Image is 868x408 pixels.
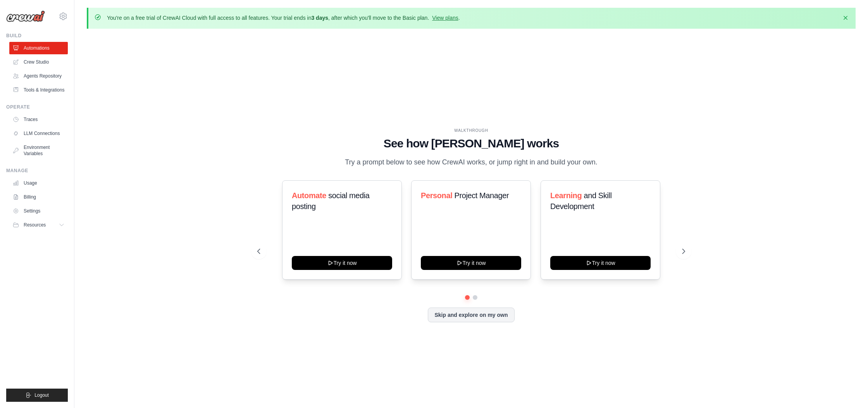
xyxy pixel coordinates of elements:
a: Billing [9,191,68,203]
span: Project Manager [455,191,509,200]
span: Learning [550,191,582,200]
span: Personal [421,191,452,200]
span: Automate [292,191,326,200]
button: Try it now [292,256,392,270]
strong: 3 days [311,15,328,21]
a: Environment Variables [9,141,68,160]
a: Traces [9,113,68,126]
a: Agents Repository [9,70,68,82]
button: Try it now [421,256,521,270]
p: Try a prompt below to see how CrewAI works, or jump right in and build your own. [341,157,601,168]
button: Resources [9,219,68,231]
div: Build [6,33,68,39]
span: and Skill Development [550,191,611,211]
a: Usage [9,177,68,189]
button: Skip and explore on my own [428,308,514,322]
a: Settings [9,205,68,217]
button: Logout [6,389,68,402]
div: Manage [6,168,68,174]
a: Crew Studio [9,56,68,68]
div: WALKTHROUGH [257,128,685,133]
p: You're on a free trial of CrewAI Cloud with full access to all features. Your trial ends in , aft... [107,14,460,22]
a: Automations [9,42,68,54]
img: Logo [6,10,45,22]
div: Operate [6,104,68,110]
a: LLM Connections [9,127,68,140]
h1: See how [PERSON_NAME] works [257,137,685,150]
a: Tools & Integrations [9,84,68,96]
span: social media posting [292,191,370,211]
span: Logout [34,392,49,398]
span: Resources [24,222,46,228]
button: Try it now [550,256,651,270]
a: View plans [432,15,458,21]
